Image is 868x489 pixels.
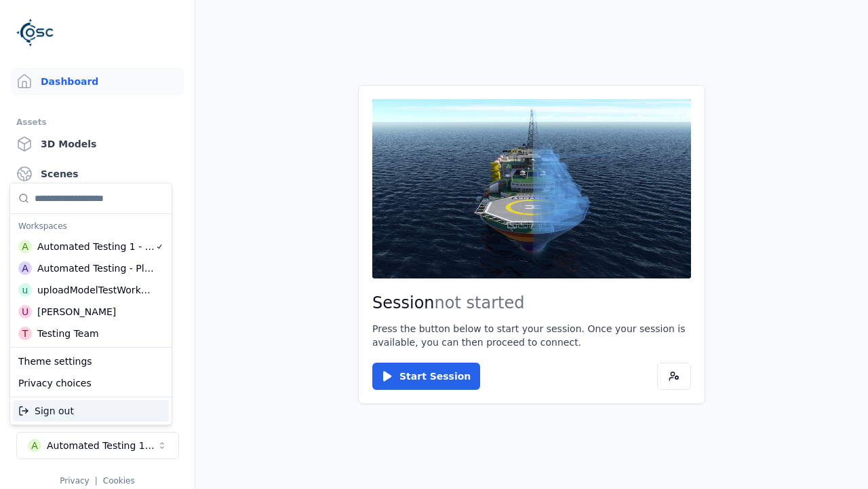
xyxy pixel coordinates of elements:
div: Sign out [13,400,169,422]
div: u [18,283,32,297]
div: Automated Testing 1 - Playwright [37,240,155,253]
div: [PERSON_NAME] [37,305,116,319]
div: Testing Team [37,327,99,340]
div: Automated Testing - Playwright [37,261,155,275]
div: Suggestions [10,397,172,424]
div: A [18,261,32,275]
div: Workspaces [13,217,169,236]
div: Suggestions [10,348,172,397]
div: Suggestions [10,183,172,347]
div: A [18,240,32,253]
div: Privacy choices [13,372,169,394]
div: T [18,327,32,340]
div: U [18,305,32,319]
div: Theme settings [13,350,169,372]
div: uploadModelTestWorkspace [37,283,154,297]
